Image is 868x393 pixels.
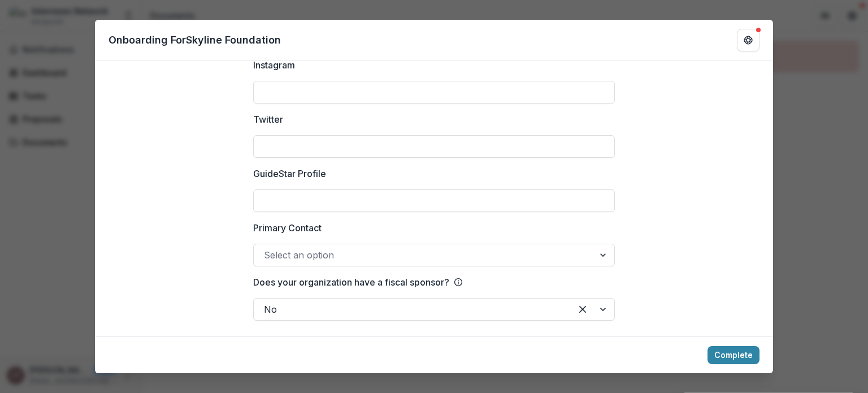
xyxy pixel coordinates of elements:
[253,58,295,72] p: Instagram
[253,221,322,235] p: Primary Contact
[737,29,759,51] button: Get Help
[253,275,449,289] p: Does your organization have a fiscal sponsor?
[574,300,592,318] div: Clear selected options
[253,167,326,180] p: GuideStar Profile
[253,113,283,126] p: Twitter
[708,346,759,364] button: Complete
[108,32,281,47] p: Onboarding For Skyline Foundation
